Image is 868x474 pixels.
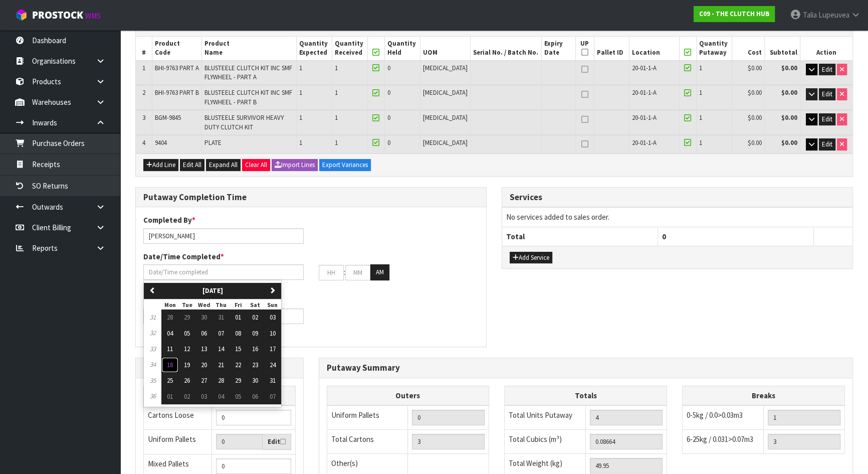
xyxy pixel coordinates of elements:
span: BLUSTEELE CLUTCH KIT INC SMF FLYWHEEL - PART A [204,64,292,81]
span: 28 [218,376,224,385]
span: 2 [142,88,145,97]
span: 1 [299,138,302,147]
th: Product Name [202,37,297,61]
small: Wednesday [198,301,210,308]
button: Add Line [143,159,178,171]
label: Edit [268,437,286,447]
input: OUTERS TOTAL = CTN [412,434,485,449]
button: 29 [178,309,195,326]
button: 27 [195,373,212,389]
button: Import Lines [272,159,318,171]
span: 24 [270,361,276,369]
button: 15 [230,341,247,357]
span: 07 [270,392,276,401]
th: Location [629,37,679,61]
span: [MEDICAL_DATA] [423,64,468,72]
span: 18 [167,361,173,369]
span: 4 [142,138,145,147]
button: 05 [178,326,195,342]
th: Cost [732,37,765,61]
span: 0 [387,138,390,147]
span: 13 [201,345,207,353]
button: AM [370,264,389,280]
span: [MEDICAL_DATA] [423,88,468,97]
td: Total Cartons [327,430,408,454]
button: Expand All [206,159,241,171]
th: Quantity Putaway [696,37,732,61]
span: 31 [270,376,276,385]
span: 08 [235,329,241,338]
em: 36 [150,392,156,400]
span: $0.00 [748,88,762,97]
span: 1 [699,88,702,97]
button: 29 [230,373,247,389]
span: 30 [252,376,258,385]
span: 17 [270,345,276,353]
span: 02 [184,392,190,401]
h3: Putaway Completion Time [143,193,479,202]
th: Outers [327,386,489,405]
button: Edit All [180,159,204,171]
button: 21 [212,357,230,373]
th: Totals [505,386,667,405]
input: Manual [216,458,291,474]
th: Subtotal [765,37,800,61]
strong: [DATE] [202,286,223,295]
th: Serial No. / Batch No. [470,37,542,61]
input: UNIFORM P LINES [412,410,485,425]
button: 03 [264,309,281,326]
button: 22 [230,357,247,373]
button: 30 [247,373,264,389]
td: Uniform Pallets [327,405,408,430]
strong: $0.00 [781,113,797,122]
strong: C09 - THE CLUTCH HUB [699,10,769,18]
span: 31 [218,313,224,322]
span: $0.00 [748,138,762,147]
span: 06 [201,329,207,338]
span: Edit [822,90,832,98]
th: UP [575,37,594,61]
span: ProStock [32,9,83,22]
em: 31 [150,313,156,322]
strong: $0.00 [781,138,797,147]
span: 11 [167,345,173,353]
span: 9404 [155,138,167,147]
span: 01 [167,392,173,401]
span: 1 [299,64,302,72]
span: 20-01-1-A [632,138,657,147]
input: Uniform Pallets [216,434,262,449]
span: 1 [299,113,302,122]
span: 23 [252,361,258,369]
span: 05 [235,392,241,401]
span: 03 [270,313,276,322]
span: 22 [235,361,241,369]
button: 31 [212,309,230,326]
small: Sunday [267,301,278,308]
span: 1 [299,88,302,97]
em: 33 [150,345,156,353]
span: 21 [218,361,224,369]
button: 08 [230,326,247,342]
span: 1 [142,64,145,72]
button: 02 [178,389,195,405]
button: 01 [161,389,178,405]
span: 09 [252,329,258,338]
em: 34 [150,360,156,369]
h3: Putaway Summary [327,363,845,373]
button: 19 [178,357,195,373]
span: PLATE [204,138,222,147]
span: Edit [822,140,832,148]
button: 13 [195,341,212,357]
span: 1 [699,64,702,72]
small: Saturday [250,301,260,308]
span: 07 [218,329,224,338]
span: 20-01-1-A [632,113,657,122]
img: cube-alt.png [15,9,28,21]
span: Lupeuvea [818,10,849,20]
span: Edit [822,115,832,123]
button: 16 [247,341,264,357]
h3: Lines [143,22,845,31]
span: [MEDICAL_DATA] [423,113,468,122]
th: Total [502,227,658,246]
span: 12 [184,345,190,353]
